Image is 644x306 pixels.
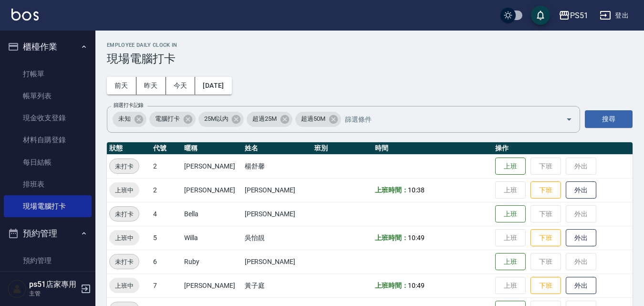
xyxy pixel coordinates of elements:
span: 未知 [113,114,136,124]
span: 10:49 [408,234,425,242]
div: 25M以內 [198,112,244,127]
td: 黃子庭 [242,274,312,297]
a: 預約管理 [4,250,92,272]
td: [PERSON_NAME] [242,250,312,274]
span: 25M以內 [198,114,234,124]
button: 上班 [495,158,526,175]
span: 超過25M [247,114,282,124]
button: 外出 [566,181,596,199]
td: Willa [182,226,242,250]
a: 帳單列表 [4,85,92,107]
td: 7 [151,274,182,297]
th: 操作 [493,142,633,155]
div: 超過25M [247,112,292,127]
p: 主管 [29,289,78,298]
td: [PERSON_NAME] [242,178,312,202]
img: Person [8,279,27,298]
input: 篩選條件 [343,111,549,127]
td: 2 [151,154,182,178]
button: 搜尋 [585,110,633,128]
span: 上班中 [109,233,139,243]
div: 電腦打卡 [149,112,196,127]
td: 5 [151,226,182,250]
a: 打帳單 [4,63,92,85]
td: [PERSON_NAME] [182,274,242,297]
button: [DATE] [195,77,231,95]
a: 現金收支登錄 [4,107,92,129]
span: 電腦打卡 [149,114,186,124]
td: [PERSON_NAME] [242,202,312,226]
button: 下班 [530,229,561,247]
th: 代號 [151,142,182,155]
td: [PERSON_NAME] [182,154,242,178]
td: 4 [151,202,182,226]
b: 上班時間： [375,186,408,194]
span: 未打卡 [110,257,139,267]
button: 外出 [566,277,596,295]
button: Open [561,112,577,127]
th: 姓名 [242,142,312,155]
h5: ps51店家專用 [29,280,78,289]
span: 未打卡 [110,209,139,219]
div: 未知 [113,112,146,127]
button: 櫃檯作業 [4,34,92,59]
img: Logo [11,9,39,21]
th: 暱稱 [182,142,242,155]
span: 未打卡 [110,161,139,171]
td: 楊舒馨 [242,154,312,178]
a: 材料自購登錄 [4,129,92,151]
a: 排班表 [4,173,92,195]
th: 時間 [373,142,493,155]
td: 吳怡靚 [242,226,312,250]
span: 10:38 [408,186,425,194]
button: 上班 [495,253,526,271]
button: save [531,6,550,25]
span: 超過50M [295,114,331,124]
div: PS51 [570,10,588,21]
b: 上班時間： [375,234,408,242]
button: 下班 [530,181,561,199]
button: 昨天 [136,77,166,95]
span: 上班中 [109,281,139,291]
td: 2 [151,178,182,202]
span: 10:49 [408,282,425,289]
span: 上班中 [109,185,139,195]
button: 今天 [166,77,196,95]
button: PS51 [555,6,592,25]
button: 上班 [495,205,526,223]
td: 6 [151,250,182,274]
b: 上班時間： [375,282,408,289]
button: 外出 [566,229,596,247]
th: 狀態 [107,142,151,155]
th: 班別 [312,142,372,155]
label: 篩選打卡記錄 [114,102,144,109]
td: [PERSON_NAME] [182,178,242,202]
button: 下班 [530,277,561,295]
h3: 現場電腦打卡 [107,52,633,65]
td: Ruby [182,250,242,274]
div: 超過50M [295,112,341,127]
button: 登出 [596,7,633,24]
button: 前天 [107,77,136,95]
a: 現場電腦打卡 [4,195,92,217]
h2: Employee Daily Clock In [107,42,633,48]
td: Bella [182,202,242,226]
a: 每日結帳 [4,151,92,173]
button: 預約管理 [4,221,92,246]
